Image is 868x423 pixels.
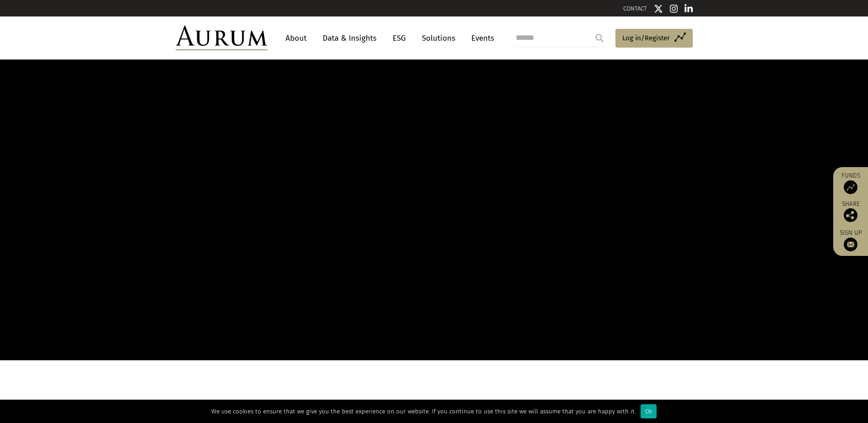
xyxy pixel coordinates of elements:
[844,208,857,222] img: Share this post
[388,30,410,47] a: ESG
[654,4,663,13] img: Twitter icon
[281,30,311,47] a: About
[590,29,609,47] input: Submit
[838,229,863,251] a: Sign up
[838,201,863,222] div: Share
[685,4,693,13] img: Linkedin icon
[467,30,494,47] a: Events
[417,30,460,47] a: Solutions
[623,5,647,12] a: CONTACT
[176,26,267,50] img: Aurum
[622,33,670,43] span: Log in/Register
[844,180,857,194] img: Access Funds
[318,30,381,47] a: Data & Insights
[844,238,857,251] img: Sign up to our newsletter
[641,404,657,418] div: Ok
[615,29,693,48] a: Log in/Register
[670,4,678,13] img: Instagram icon
[838,172,863,194] a: Funds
